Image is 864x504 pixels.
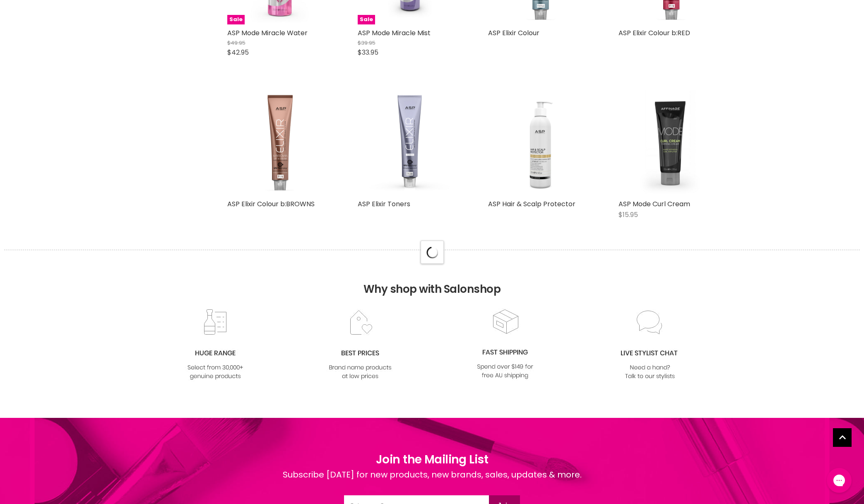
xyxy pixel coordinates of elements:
span: $33.95 [358,48,378,57]
span: Sale [227,15,245,24]
a: ASP Elixir Toners [358,199,410,209]
a: ASP Elixir Toners [358,90,463,195]
span: $39.95 [358,39,375,47]
img: fast.jpg [472,308,539,381]
a: Back to top [833,428,852,447]
a: ASP Hair & Scalp Protector [488,90,594,195]
div: Subscribe [DATE] for new products, new brands, sales, updates & more. [283,468,582,495]
img: chat_c0a1c8f7-3133-4fc6-855f-7264552747f6.jpg [616,309,683,381]
a: ASP Elixir Colour b:RED [619,28,690,38]
a: ASP Elixir Colour b:BROWNS [227,199,315,209]
a: ASP Mode Curl Cream [619,90,724,195]
a: ASP Hair & Scalp Protector [488,199,575,209]
a: ASP Elixir Colour b:BROWNS [227,90,333,195]
h2: Why shop with Salonshop [4,250,860,308]
a: ASP Elixir Colour [488,28,539,38]
img: range2_8cf790d4-220e-469f-917d-a18fed3854b6.jpg [182,309,249,381]
span: Back to top [833,428,852,450]
a: ASP Mode Miracle Water [227,28,308,38]
h1: Join the Mailing List [283,451,582,468]
span: $15.95 [619,210,638,219]
a: ASP Mode Miracle Mist [358,28,431,38]
span: $49.95 [227,39,245,47]
span: $42.95 [227,48,249,57]
iframe: Gorgias live chat messenger [823,465,856,496]
img: prices.jpg [327,309,394,381]
span: Sale [358,15,375,24]
a: ASP Mode Curl Cream [619,199,690,209]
